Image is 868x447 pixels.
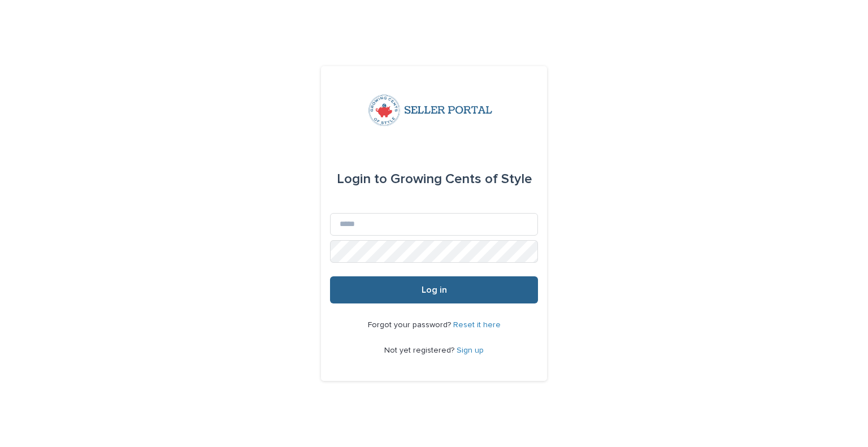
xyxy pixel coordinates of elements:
[337,172,387,186] span: Login to
[422,285,447,294] span: Log in
[366,93,502,127] img: Wxgr8e0QTxOLugcwBcqd
[337,163,532,195] div: Growing Cents of Style
[453,321,501,329] a: Reset it here
[330,276,538,303] button: Log in
[368,321,453,329] span: Forgot your password?
[384,346,457,354] span: Not yet registered?
[457,346,484,354] a: Sign up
